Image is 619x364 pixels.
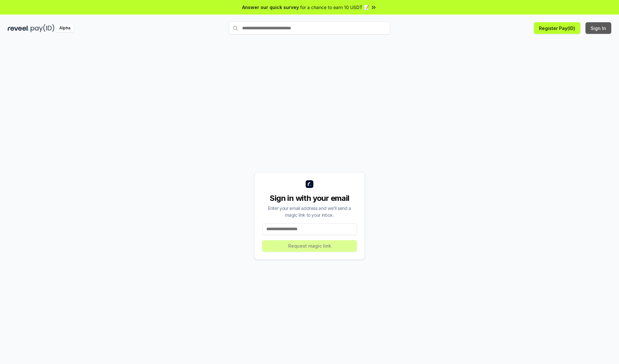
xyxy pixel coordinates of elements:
[242,4,299,11] span: Answer our quick survey
[31,24,54,32] img: pay_id
[56,24,74,32] div: Alpha
[8,24,29,32] img: reveel_dark
[306,180,313,188] img: logo_small
[262,193,357,203] div: Sign in with your email
[300,4,369,11] span: for a chance to earn 10 USDT 📝
[534,22,580,34] button: Register Pay(ID)
[585,22,611,34] button: Sign In
[262,205,357,218] div: Enter your email address and we’ll send a magic link to your inbox.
